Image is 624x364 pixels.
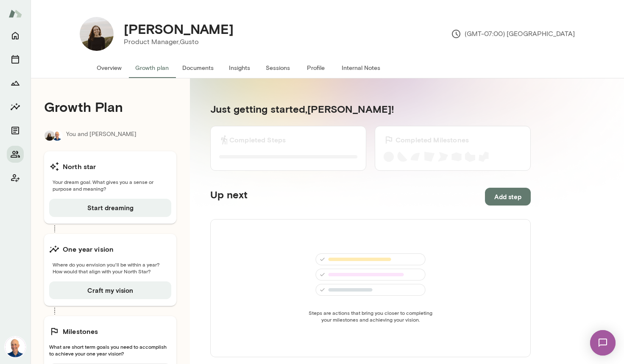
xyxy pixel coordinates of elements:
[63,161,96,172] h6: North star
[45,131,55,141] img: Sarah Jacobson
[485,188,531,206] button: Add step
[49,343,171,357] span: What are short term goals you need to accomplish to achieve your one year vision?
[49,199,171,217] button: Start dreaming
[7,27,24,44] button: Home
[8,6,22,22] img: Mento
[7,122,24,139] button: Documents
[49,261,171,275] span: Where do you envision you'll be within a year? How would that align with your North Star?
[297,58,335,78] button: Profile
[128,58,175,78] button: Growth plan
[306,309,435,323] span: Steps are actions that bring you closer to completing your milestones and achieving your vision.
[259,58,297,78] button: Sessions
[90,58,128,78] button: Overview
[335,58,387,78] button: Internal Notes
[7,169,24,186] button: Client app
[220,58,259,78] button: Insights
[66,130,136,141] p: You and [PERSON_NAME]
[7,98,24,115] button: Insights
[52,131,62,141] img: Mark Lazen
[7,51,24,68] button: Sessions
[175,58,220,78] button: Documents
[210,102,531,116] h5: Just getting started, [PERSON_NAME] !
[5,337,25,357] img: Mark Lazen
[63,326,98,336] h6: Milestones
[63,244,114,254] h6: One year vision
[451,29,575,39] p: (GMT-07:00) [GEOGRAPHIC_DATA]
[80,17,114,51] img: Sarah Jacobson
[49,178,171,192] span: Your dream goal. What gives you a sense or purpose and meaning?
[210,188,248,206] h5: Up next
[396,135,469,145] h6: Completed Milestones
[7,146,24,163] button: Members
[49,281,171,299] button: Craft my vision
[44,99,176,115] h4: Growth Plan
[124,21,234,37] h4: [PERSON_NAME]
[229,135,286,145] h6: Completed Steps
[124,37,234,47] p: Product Manager, Gusto
[7,75,24,92] button: Growth Plan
